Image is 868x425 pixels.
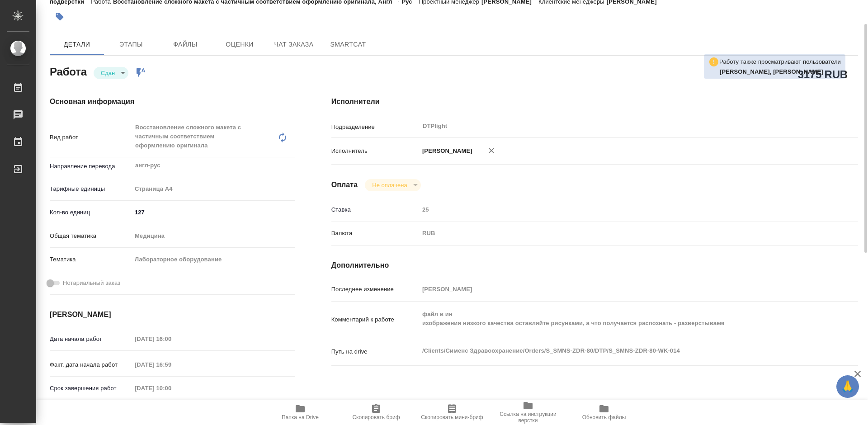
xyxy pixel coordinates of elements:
[365,179,420,191] div: Сдан
[132,206,295,219] input: ✎ Введи что-нибудь
[566,400,642,425] button: Обновить файлы
[50,96,295,107] h4: Основная информация
[50,208,132,217] p: Кол-во единиц
[331,146,419,156] p: Исполнитель
[132,181,295,197] div: Страница А4
[419,307,814,331] textarea: файл в ин изображения низкого качества оставляйте рисунками, а что получается распознать - развер...
[50,384,132,393] p: Срок завершения работ
[132,382,211,395] input: Пустое поле
[495,411,561,424] span: Ссылка на инструкции верстки
[94,67,128,79] div: Сдан
[132,228,295,244] div: Медицина
[164,39,207,50] span: Файлы
[98,69,118,77] button: Сдан
[50,255,132,264] p: Тематика
[132,252,295,267] div: Лабораторное оборудование
[331,229,419,238] p: Валюта
[331,347,419,356] p: Путь на drive
[50,360,132,369] p: Факт. дата начала работ
[414,400,490,425] button: Скопировать мини-бриф
[50,335,132,344] p: Дата начала работ
[50,184,132,194] p: Тарифные единицы
[218,39,261,50] span: Оценки
[331,179,358,190] h4: Оплата
[331,285,419,294] p: Последнее изменение
[272,39,316,50] span: Чат заказа
[331,205,419,214] p: Ставка
[132,358,211,371] input: Пустое поле
[352,414,400,420] span: Скопировать бриф
[836,375,859,398] button: 🙏
[840,377,855,396] span: 🙏
[50,231,132,241] p: Общая тематика
[50,309,295,320] h4: [PERSON_NAME]
[421,414,483,420] span: Скопировать мини-бриф
[481,141,501,161] button: Удалить исполнителя
[50,133,132,142] p: Вид работ
[331,260,858,271] h4: Дополнительно
[720,67,841,76] p: Полушина Алена, Заборова Александра
[419,283,814,296] input: Пустое поле
[582,414,626,420] span: Обновить файлы
[419,343,814,359] textarea: /Clients/Сименс Здравоохранение/Orders/S_SMNS-ZDR-80/DTP/S_SMNS-ZDR-80-WK-014
[132,332,211,345] input: Пустое поле
[50,7,70,27] button: Добавить тэг
[369,181,410,189] button: Не оплачена
[109,39,153,50] span: Этапы
[50,63,87,79] h2: Работа
[50,162,132,171] p: Направление перевода
[262,400,338,425] button: Папка на Drive
[419,226,814,241] div: RUB
[719,57,841,66] p: Работу также просматривают пользователи
[331,123,419,132] p: Подразделение
[331,315,419,324] p: Комментарий к работе
[419,203,814,216] input: Пустое поле
[331,96,858,107] h4: Исполнители
[282,414,319,420] span: Папка на Drive
[490,400,566,425] button: Ссылка на инструкции верстки
[63,279,120,288] span: Нотариальный заказ
[55,39,99,50] span: Детали
[419,146,472,156] p: [PERSON_NAME]
[720,68,823,75] b: [PERSON_NAME], [PERSON_NAME]
[338,400,414,425] button: Скопировать бриф
[326,39,370,50] span: SmartCat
